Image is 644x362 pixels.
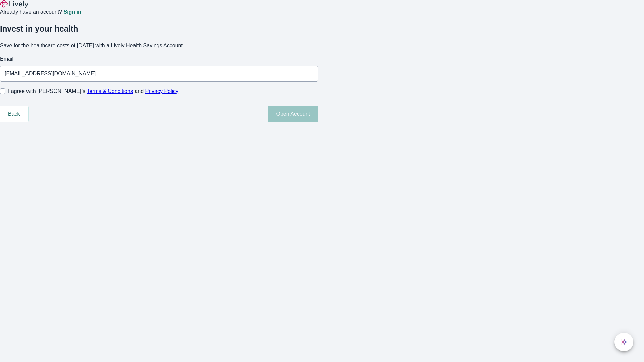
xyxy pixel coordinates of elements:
span: I agree with [PERSON_NAME]’s and [8,87,178,95]
svg: Lively AI Assistant [621,339,627,345]
a: Terms & Conditions [87,88,133,94]
button: chat [614,333,633,351]
a: Sign in [63,9,81,15]
a: Privacy Policy [145,88,179,94]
